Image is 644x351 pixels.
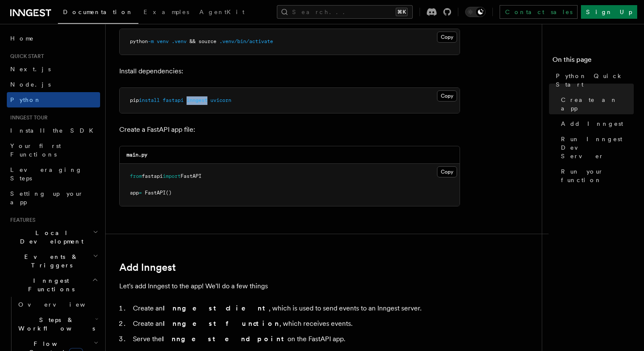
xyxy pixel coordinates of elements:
strong: Inngest client [163,304,269,312]
p: Create a FastAPI app file: [119,124,460,136]
span: fastapi [142,173,163,179]
span: .venv [172,38,187,44]
button: Events & Triggers [7,249,100,273]
span: uvicorn [210,97,231,103]
button: Inngest Functions [7,273,100,297]
a: Node.js [7,77,100,92]
a: Examples [138,3,194,23]
a: Install the SDK [7,123,100,138]
span: Run Inngest Dev Server [561,135,634,160]
button: Local Development [7,225,100,249]
a: Home [7,31,100,46]
strong: Inngest function [163,319,279,328]
span: Python Quick Start [556,72,634,89]
span: Add Inngest [561,119,623,128]
a: Python Quick Start [552,68,634,92]
span: venv [157,38,169,44]
span: () [166,190,172,196]
li: Create an , which receives events. [130,318,460,330]
span: Steps & Workflows [15,316,95,333]
a: Contact sales [500,5,578,19]
span: inngest [187,97,207,103]
span: app [130,190,139,196]
span: FastAPI [181,173,201,179]
a: Run Inngest Dev Server [558,131,634,164]
span: .venv/bin/activate [219,38,273,44]
a: Sign Up [581,5,637,19]
span: Inngest tour [7,114,48,121]
span: fastapi [163,97,184,103]
span: Home [10,34,34,43]
p: Install dependencies: [119,65,460,77]
span: Quick start [7,53,44,60]
span: Create an app [561,96,634,113]
span: Examples [144,9,189,15]
span: FastAPI [145,190,166,196]
span: python [130,38,148,44]
button: Toggle dark mode [465,7,486,17]
span: source [198,38,216,44]
span: Your first Functions [10,142,61,158]
a: Add Inngest [558,116,634,131]
span: Local Development [7,229,93,246]
button: Copy [437,90,457,102]
span: Overview [18,301,106,308]
kbd: ⌘K [396,8,408,16]
strong: Inngest endpoint [162,335,287,343]
span: Run your function [561,167,634,184]
a: Setting up your app [7,186,100,210]
span: Documentation [63,9,133,15]
a: AgentKit [194,3,250,23]
code: main.py [126,152,147,158]
span: pip [130,97,139,103]
a: Python [7,92,100,107]
span: && [190,38,195,44]
a: Documentation [58,3,138,24]
span: Install the SDK [10,127,98,134]
button: Search...⌘K [277,5,413,19]
button: Copy [437,32,457,43]
span: Features [7,217,35,223]
span: Setting up your app [10,190,83,206]
a: Overview [15,297,100,312]
span: = [139,190,142,196]
p: Let's add Inngest to the app! We'll do a few things [119,280,460,292]
span: from [130,173,142,179]
span: AgentKit [199,9,244,15]
span: import [163,173,181,179]
a: Your first Functions [7,138,100,162]
span: Events & Triggers [7,252,93,270]
span: install [139,97,160,103]
a: Run your function [558,164,634,188]
button: Steps & Workflows [15,312,100,336]
span: Inngest Functions [7,276,92,293]
span: Leveraging Steps [10,166,82,182]
h4: On this page [552,55,634,68]
a: Add Inngest [119,261,176,273]
li: Serve the on the FastAPI app. [130,333,460,345]
span: Next.js [10,66,51,73]
span: Node.js [10,81,51,88]
a: Create an app [558,92,634,116]
a: Leveraging Steps [7,162,100,186]
a: Next.js [7,61,100,77]
span: Python [10,96,41,103]
li: Create an , which is used to send events to an Inngest server. [130,302,460,314]
span: -m [148,38,154,44]
button: Copy [437,166,457,177]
